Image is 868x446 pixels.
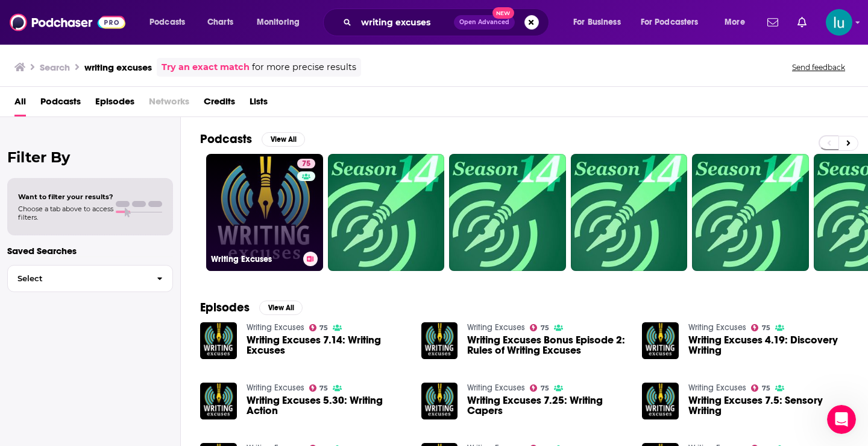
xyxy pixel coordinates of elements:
[319,386,328,391] span: 75
[200,383,237,419] img: Writing Excuses 5.30: Writing Action
[211,254,298,264] h3: Writing Excuses
[207,14,233,31] span: Charts
[200,300,303,315] a: EpisodesView All
[302,158,310,170] span: 75
[356,13,454,32] input: Search podcasts, credits, & more...
[7,245,173,256] p: Saved Searches
[642,322,679,359] img: Writing Excuses 4.19: Discovery Writing
[40,92,81,116] a: Podcasts
[40,62,70,73] h3: Search
[716,13,760,32] button: open menu
[95,92,134,116] a: Episodes
[262,132,305,147] button: View All
[688,395,849,416] a: Writing Excuses 7.5: Sensory Writing
[7,148,173,166] h2: Filter By
[204,92,235,116] a: Credits
[200,13,241,32] a: Charts
[827,405,856,434] iframe: Intercom live chat
[530,384,549,392] a: 75
[200,300,250,315] h2: Episodes
[826,9,852,36] img: User Profile
[751,324,770,331] a: 75
[252,60,356,74] span: for more precise results
[248,13,315,32] button: open menu
[206,154,323,271] a: 75Writing Excuses
[250,92,268,116] a: Lists
[492,7,514,19] span: New
[309,384,329,392] a: 75
[200,132,305,147] a: PodcastsView All
[297,159,315,168] a: 75
[247,383,304,393] a: Writing Excuses
[725,14,745,31] span: More
[247,322,304,333] a: Writing Excuses
[642,383,679,419] img: Writing Excuses 7.5: Sensory Writing
[565,13,636,32] button: open menu
[141,13,201,32] button: open menu
[793,12,811,33] a: Show notifications dropdown
[247,335,407,355] a: Writing Excuses 7.14: Writing Excuses
[149,14,185,31] span: Podcasts
[688,335,849,355] a: Writing Excuses 4.19: Discovery Writing
[8,275,147,282] span: Select
[541,386,549,391] span: 75
[467,335,627,355] a: Writing Excuses Bonus Episode 2: Rules of Writing Excuses
[335,8,561,36] div: Search podcasts, credits, & more...
[259,301,303,315] button: View All
[641,14,699,31] span: For Podcasters
[454,15,515,30] button: Open AdvancedNew
[826,9,852,36] span: Logged in as lusodano
[319,325,328,331] span: 75
[257,14,300,31] span: Monitoring
[573,14,621,31] span: For Business
[467,395,627,416] a: Writing Excuses 7.25: Writing Capers
[18,193,113,201] span: Want to filter your results?
[788,62,849,72] button: Send feedback
[309,324,329,331] a: 75
[762,386,770,391] span: 75
[688,383,746,393] a: Writing Excuses
[763,12,783,33] a: Show notifications dropdown
[421,322,458,359] img: Writing Excuses Bonus Episode 2: Rules of Writing Excuses
[459,19,509,25] span: Open Advanced
[247,395,407,416] a: Writing Excuses 5.30: Writing Action
[200,322,237,359] img: Writing Excuses 7.14: Writing Excuses
[10,11,125,34] img: Podchaser - Follow, Share and Rate Podcasts
[14,92,26,116] a: All
[688,322,746,333] a: Writing Excuses
[751,384,770,392] a: 75
[18,205,113,221] span: Choose a tab above to access filters.
[84,62,152,73] h3: writing excuses
[633,13,716,32] button: open menu
[467,383,525,393] a: Writing Excuses
[467,322,525,333] a: Writing Excuses
[541,325,549,331] span: 75
[162,60,250,74] a: Try an exact match
[200,132,252,147] h2: Podcasts
[530,324,549,331] a: 75
[7,265,173,292] button: Select
[421,383,458,419] img: Writing Excuses 7.25: Writing Capers
[826,9,852,36] button: Show profile menu
[149,92,189,116] span: Networks
[762,325,770,331] span: 75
